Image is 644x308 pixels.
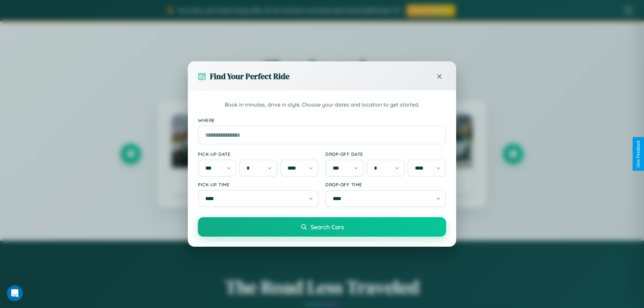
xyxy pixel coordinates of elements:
label: Drop-off Time [325,182,446,187]
button: Search Cars [198,217,446,237]
label: Pick-up Time [198,182,319,187]
label: Where [198,117,446,123]
label: Drop-off Date [325,151,446,157]
label: Pick-up Date [198,151,319,157]
span: Search Cars [311,223,344,231]
p: Book in minutes, drive in style. Choose your dates and location to get started. [198,101,446,109]
h3: Find Your Perfect Ride [210,71,289,82]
